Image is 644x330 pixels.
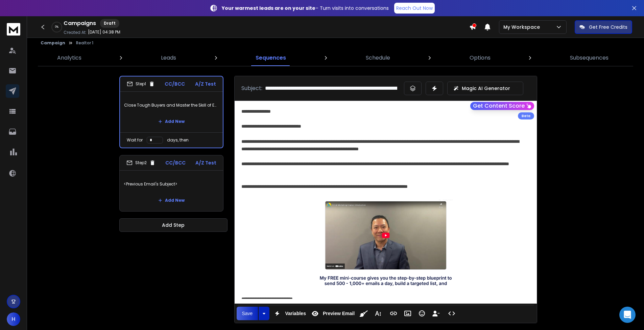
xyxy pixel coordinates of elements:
button: Campaign [41,40,65,46]
button: Insert Image (⌘P) [401,307,414,320]
p: Wait for [127,137,143,143]
button: Add New [153,194,190,207]
p: – Turn visits into conversations [222,5,389,12]
p: 0 % [55,25,58,29]
a: Subsequences [566,50,613,66]
p: CC/BCC [165,159,186,166]
p: Magic AI Generator [462,85,510,92]
div: Step 1 [127,81,155,87]
div: Draft [100,19,119,28]
button: Get Free Credits [575,20,632,34]
a: Reach Out Now [394,3,435,14]
span: Variables [284,311,307,316]
a: Analytics [53,50,86,66]
span: Preview Email [321,311,356,316]
button: Insert Link (⌘K) [387,307,400,320]
p: Get Free Credits [589,24,627,30]
a: Sequences [252,50,290,66]
p: <Previous Email's Subject> [124,175,219,194]
li: Step1CC/BCCA/Z TestClose Tough Buyers and Master the Skill of Email Marketing to Attract New Cust... [119,76,223,148]
p: Analytics [57,54,81,62]
button: Add Step [119,218,228,232]
p: Options [470,54,491,62]
h1: Campaigns [64,19,96,27]
p: Subsequences [570,54,609,62]
strong: Your warmest leads are on your site [222,5,315,12]
a: Schedule [362,50,394,66]
p: Close Tough Buyers and Master the Skill of Email Marketing to Attract New Customers [124,96,219,115]
p: Sequences [256,54,286,62]
p: days, then [167,137,189,143]
button: Insert Unsubscribe Link [430,307,443,320]
button: More Text [372,307,384,320]
button: Get Content Score [470,102,534,110]
p: Created At: [64,30,87,35]
button: Variables [271,307,307,320]
button: Magic AI Generator [447,82,523,95]
p: Leads [161,54,176,62]
button: H [7,312,20,326]
img: logo [7,23,20,36]
p: A/Z Test [195,81,216,87]
button: Clean HTML [357,307,370,320]
button: Save [237,307,258,320]
p: CC/BCC [165,81,185,87]
p: A/Z Test [195,159,216,166]
p: Realtor 1 [76,40,93,46]
p: My Workspace [503,24,543,30]
div: Open Intercom Messenger [619,307,636,323]
p: Schedule [366,54,390,62]
button: Preview Email [309,307,356,320]
a: Options [466,50,495,66]
a: Leads [157,50,180,66]
div: Beta [518,112,534,119]
p: Subject: [241,84,262,92]
p: [DATE] 04:38 PM [88,29,120,35]
button: Code View [445,307,458,320]
li: Step2CC/BCCA/Z Test<Previous Email's Subject>Add New [119,155,223,212]
div: Step 2 [126,160,156,166]
button: Emoticons [415,307,428,320]
button: Add New [153,115,190,128]
p: Reach Out Now [396,5,433,12]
